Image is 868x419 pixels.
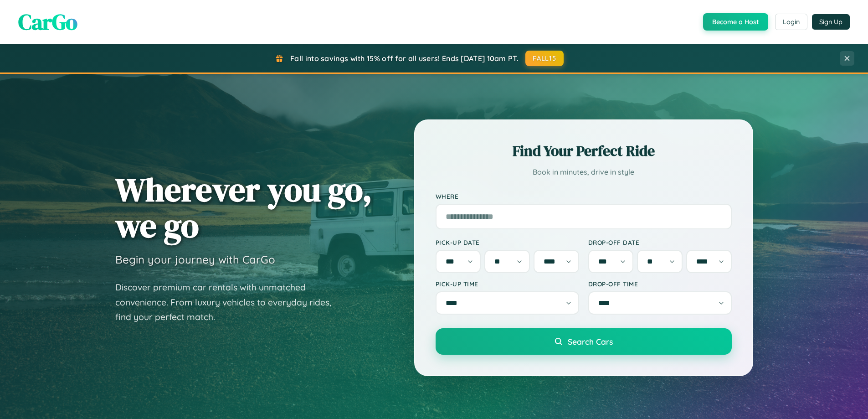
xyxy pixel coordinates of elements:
label: Drop-off Time [588,280,732,288]
p: Book in minutes, drive in style [436,166,732,179]
button: Become a Host [703,13,768,31]
button: Sign Up [812,14,850,30]
label: Where [436,192,732,200]
label: Pick-up Date [436,238,579,246]
button: Login [775,14,807,30]
label: Drop-off Date [588,238,732,246]
button: FALL15 [525,51,564,66]
label: Pick-up Time [436,280,579,288]
h1: Wherever you go, we go [115,171,372,243]
h3: Begin your journey with CarGo [115,253,275,266]
button: Search Cars [436,328,732,355]
span: CarGo [18,7,77,37]
p: Discover premium car rentals with unmatched convenience. From luxury vehicles to everyday rides, ... [115,280,343,325]
span: Fall into savings with 15% off for all users! Ends [DATE] 10am PT. [290,54,519,63]
span: Search Cars [568,336,613,347]
h2: Find Your Perfect Ride [436,141,732,161]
